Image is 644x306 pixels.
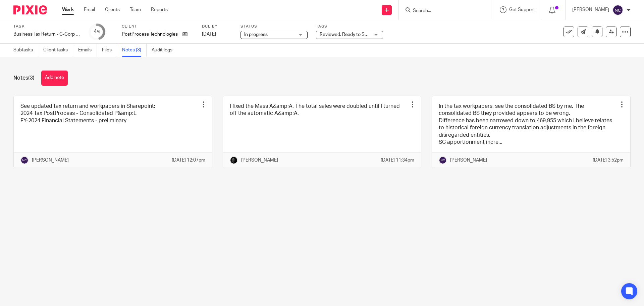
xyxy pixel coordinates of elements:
[381,157,414,164] p: [DATE] 11:34pm
[32,157,69,164] p: [PERSON_NAME]
[593,157,624,164] p: [DATE] 3:52pm
[509,7,535,12] span: Get Support
[97,30,100,34] small: /9
[13,75,35,82] h1: Notes
[43,44,73,57] a: Client tasks
[450,157,487,164] p: [PERSON_NAME]
[94,28,100,36] div: 4
[316,24,383,29] label: Tags
[105,6,120,13] a: Clients
[130,6,141,13] a: Team
[172,157,205,164] p: [DATE] 12:07pm
[13,31,80,38] div: Business Tax Return - C-Corp - On Extension
[13,24,80,29] label: Task
[612,5,623,15] img: svg%3E
[241,157,278,164] p: [PERSON_NAME]
[122,31,179,38] p: PostProcess Technologies Inc
[572,6,609,13] p: [PERSON_NAME]
[84,6,95,13] a: Email
[320,32,380,37] span: Reviewed, Ready to Send + 2
[412,8,473,14] input: Search
[20,156,29,164] img: svg%3E
[78,44,97,57] a: Emails
[102,44,117,57] a: Files
[62,6,74,13] a: Work
[28,75,35,81] span: (3)
[240,24,308,29] label: Status
[122,44,147,57] a: Notes (3)
[122,24,194,29] label: Client
[41,71,68,86] button: Add note
[230,156,238,164] img: Chris.jpg
[13,44,38,57] a: Subtasks
[13,5,47,14] img: Pixie
[244,32,268,37] span: In progress
[439,156,447,164] img: svg%3E
[151,6,168,13] a: Reports
[202,32,216,37] span: [DATE]
[202,24,232,29] label: Due by
[152,44,177,57] a: Audit logs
